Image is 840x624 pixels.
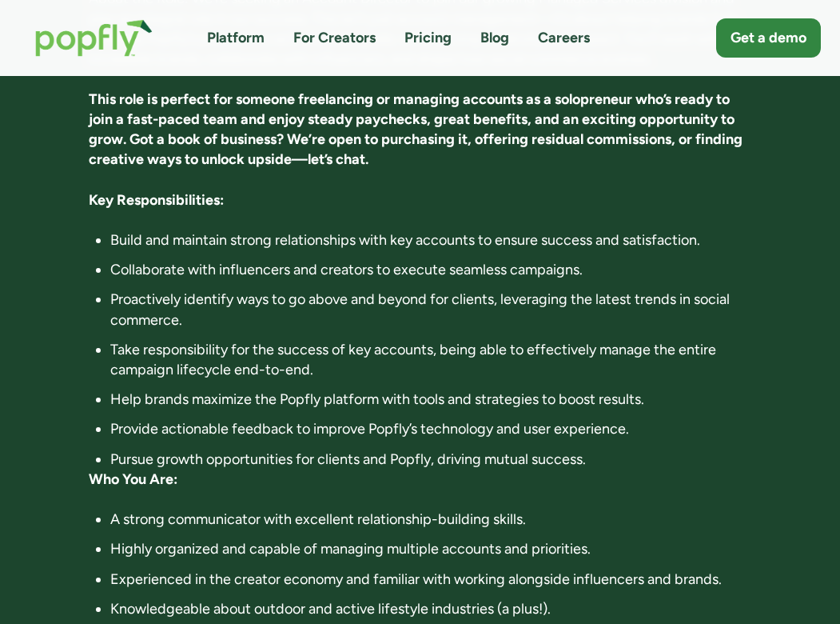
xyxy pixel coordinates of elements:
[110,290,751,330] li: Proactively identify ways to go above and beyond for clients, leveraging the latest trends in soc...
[110,510,751,530] li: A strong communicator with excellent relationship-building skills.
[716,18,821,58] a: Get a demo
[110,419,751,439] li: Provide actionable feedback to improve Popfly’s technology and user experience.
[110,570,751,590] li: Experienced in the creator economy and familiar with working alongside influencers and brands.
[293,28,376,48] a: For Creators
[110,390,751,410] li: Help brands maximize the Popfly platform with tools and strategies to boost results.
[19,3,169,73] a: home
[89,191,224,209] strong: Key Responsibilities:
[207,28,265,48] a: Platform
[110,539,751,559] li: Highly organized and capable of managing multiple accounts and priorities.
[538,28,590,48] a: Careers
[110,599,751,619] li: Knowledgeable about outdoor and active lifestyle industries (a plus!).
[480,28,509,48] a: Blog
[110,450,751,470] li: Pursue growth opportunities for clients and Popfly, driving mutual success.
[110,230,751,250] li: Build and maintain strong relationships with key accounts to ensure success and satisfaction.
[89,470,177,488] strong: Who You Are:
[404,28,452,48] a: Pricing
[110,260,751,280] li: Collaborate with influencers and creators to execute seamless campaigns.
[731,28,806,48] div: Get a demo
[89,90,742,169] strong: This role is perfect for someone freelancing or managing accounts as a solopreneur who’s ready to...
[110,340,751,380] li: Take responsibility for the success of key accounts, being able to effectively manage the entire ...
